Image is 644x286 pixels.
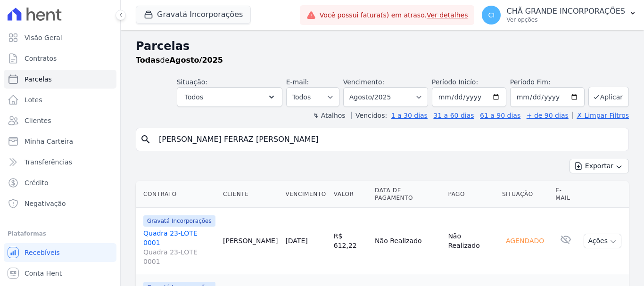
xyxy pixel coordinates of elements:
[351,112,387,119] label: Vencidos:
[427,11,468,19] a: Ver detalhes
[143,215,215,227] span: Gravatá Incorporações
[25,269,62,278] span: Conta Hent
[25,95,42,105] span: Lotes
[136,6,251,24] button: Gravatá Incorporações
[25,199,66,208] span: Negativação
[170,56,223,65] strong: Agosto/2025
[474,2,644,28] button: CI CHÃ GRANDE INCORPORAÇÕES Ver opções
[444,208,498,274] td: Não Realizado
[4,28,116,47] a: Visão Geral
[25,157,72,167] span: Transferências
[552,181,580,208] th: E-mail
[25,54,57,63] span: Contratos
[4,243,116,262] a: Recebíveis
[25,116,51,125] span: Clientes
[572,112,629,119] a: ✗ Limpar Filtros
[136,55,223,66] p: de
[444,181,498,208] th: Pago
[177,78,207,86] label: Situação:
[506,16,625,24] p: Ver opções
[153,130,625,149] input: Buscar por nome do lote ou do cliente
[140,134,151,145] i: search
[136,56,160,65] strong: Todas
[8,228,113,239] div: Plataformas
[502,234,548,247] div: Agendado
[4,49,116,68] a: Contratos
[136,181,219,208] th: Contrato
[570,159,629,173] button: Exportar
[320,10,468,20] span: Você possui fatura(s) em atraso.
[4,173,116,192] a: Crédito
[4,90,116,109] a: Lotes
[584,234,621,248] button: Ações
[286,78,309,86] label: E-mail:
[143,229,215,266] a: Quadra 23-LOTE 0001Quadra 23-LOTE 0001
[391,112,428,119] a: 1 a 30 dias
[4,111,116,130] a: Clientes
[4,153,116,172] a: Transferências
[25,74,52,84] span: Parcelas
[219,208,281,274] td: [PERSON_NAME]
[136,38,629,55] h2: Parcelas
[4,70,116,89] a: Parcelas
[498,181,552,208] th: Situação
[488,12,495,18] span: CI
[177,87,282,107] button: Todos
[330,208,371,274] td: R$ 612,22
[313,112,345,119] label: ↯ Atalhos
[25,137,73,146] span: Minha Carteira
[480,112,520,119] a: 61 a 90 dias
[4,132,116,151] a: Minha Carteira
[371,208,444,274] td: Não Realizado
[527,112,569,119] a: + de 90 dias
[330,181,371,208] th: Valor
[185,91,203,103] span: Todos
[433,112,474,119] a: 31 a 60 dias
[281,181,330,208] th: Vencimento
[25,248,60,257] span: Recebíveis
[143,247,215,266] span: Quadra 23-LOTE 0001
[25,33,62,42] span: Visão Geral
[371,181,444,208] th: Data de Pagamento
[4,194,116,213] a: Negativação
[285,237,307,245] a: [DATE]
[510,77,585,87] label: Período Fim:
[25,178,49,188] span: Crédito
[343,78,384,86] label: Vencimento:
[4,264,116,283] a: Conta Hent
[506,7,625,16] p: CHÃ GRANDE INCORPORAÇÕES
[588,87,629,107] button: Aplicar
[432,78,478,86] label: Período Inicío:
